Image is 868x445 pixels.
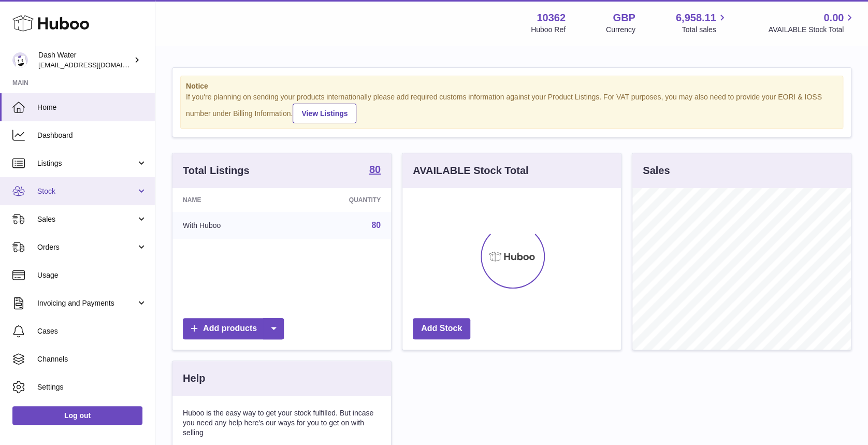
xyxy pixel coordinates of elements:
span: AVAILABLE Stock Total [768,25,856,35]
td: With Huboo [172,212,288,239]
a: 6,958.11 Total sales [676,11,728,35]
th: Name [172,188,288,212]
h3: Help [183,371,205,385]
span: Orders [37,242,136,252]
span: Dashboard [37,131,147,140]
span: Total sales [682,25,728,35]
img: bea@dash-water.com [12,52,28,68]
span: Cases [37,326,147,336]
a: Add Stock [413,318,470,339]
h3: AVAILABLE Stock Total [413,164,528,178]
a: Log out [12,406,142,425]
h3: Sales [643,164,670,178]
span: Usage [37,270,147,280]
span: 6,958.11 [676,11,716,25]
span: [EMAIL_ADDRESS][DOMAIN_NAME] [38,61,152,69]
a: 80 [369,164,381,177]
a: View Listings [293,104,356,123]
a: 0.00 AVAILABLE Stock Total [768,11,856,35]
div: If you're planning on sending your products internationally please add required customs informati... [186,92,837,123]
span: 0.00 [823,11,844,25]
a: 80 [371,221,381,229]
strong: GBP [613,11,635,25]
span: Home [37,103,147,112]
span: Invoicing and Payments [37,298,136,308]
strong: Notice [186,81,837,91]
div: Huboo Ref [531,25,566,35]
div: Currency [606,25,635,35]
span: Listings [37,159,136,168]
p: Huboo is the easy way to get your stock fulfilled. But incase you need any help here's our ways f... [183,408,381,438]
div: Dash Water [38,50,132,70]
th: Quantity [288,188,391,212]
h3: Total Listings [183,164,250,178]
span: Sales [37,214,136,224]
span: Settings [37,382,147,392]
span: Stock [37,186,136,196]
strong: 10362 [537,11,566,25]
span: Channels [37,354,147,364]
a: Add products [183,318,284,339]
strong: 80 [369,164,381,175]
